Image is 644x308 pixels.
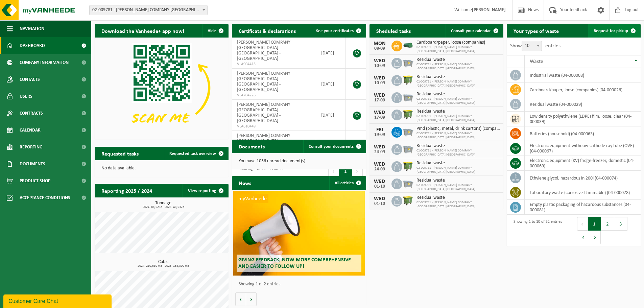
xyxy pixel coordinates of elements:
[20,105,43,122] span: Contracts
[20,37,45,54] span: Dashboard
[237,40,290,61] span: [PERSON_NAME] COMPANY [GEOGRAPHIC_DATA] [GEOGRAPHIC_DATA] - [GEOGRAPHIC_DATA]
[525,141,641,156] td: electronic equipment-withouw-cathode ray tube (OVE) (04-000067)
[237,93,311,98] span: VLA704226
[309,144,354,149] span: Consult your documents
[20,189,70,206] span: Acceptance conditions
[510,216,562,245] div: Showing 1 to 10 of 32 entries
[402,91,414,103] img: WB-2500-GAL-GY-01
[416,161,500,166] span: Residual waste
[373,115,386,120] div: 17-09
[416,74,500,80] span: Residual waste
[416,97,500,105] span: 02-009781 - [PERSON_NAME] COMPANY [GEOGRAPHIC_DATA] [GEOGRAPHIC_DATA]
[373,179,386,184] div: WED
[90,5,207,15] span: 02-009781 - LOUIS DREYFUS COMPANY BELGIUM NV - GENT
[402,177,414,189] img: WB-2500-GAL-GY-01
[232,176,258,189] h2: News
[416,183,500,191] span: 02-009781 - [PERSON_NAME] COMPANY [GEOGRAPHIC_DATA] [GEOGRAPHIC_DATA]
[373,196,386,202] div: WED
[416,200,500,209] span: 02-009781 - [PERSON_NAME] COMPANY [GEOGRAPHIC_DATA] [GEOGRAPHIC_DATA]
[402,126,414,137] img: WB-2500-GAL-GY-01
[164,147,228,160] a: Requested task overview
[373,167,386,172] div: 24-09
[525,68,641,82] td: industrial waste (04-000008)
[373,93,386,98] div: WED
[373,64,386,68] div: 10-09
[402,143,414,155] img: WB-2500-GAL-GY-01
[183,184,228,197] a: View reporting
[20,139,43,156] span: Reporting
[373,81,386,86] div: 10-09
[20,172,50,189] span: Product Shop
[316,38,346,69] td: [DATE]
[369,24,418,37] h2: Sheduled tasks
[232,24,303,37] h2: Certificats & declarations
[316,69,346,100] td: [DATE]
[329,176,365,190] a: All articles
[373,46,386,51] div: 08-09
[588,217,601,231] button: 1
[446,24,503,38] a: Consult your calendar
[510,43,560,49] label: Show entries
[373,162,386,167] div: WED
[416,166,500,174] span: 02-009781 - [PERSON_NAME] COMPANY [GEOGRAPHIC_DATA] [GEOGRAPHIC_DATA]
[577,217,588,231] button: Previous
[235,292,246,306] button: Vorige
[237,71,290,92] span: [PERSON_NAME] COMPANY [GEOGRAPHIC_DATA] [GEOGRAPHIC_DATA] - [GEOGRAPHIC_DATA]
[373,133,386,137] div: 19-09
[472,7,506,13] strong: [PERSON_NAME]
[98,264,229,268] span: 2024: 210,680 m3 - 2025: 155,300 m3
[20,122,41,139] span: Calendar
[507,24,566,37] h2: Your types of waste
[525,97,641,112] td: residual waste (04-000029)
[402,74,414,86] img: WB-1100-HPE-GN-50
[601,217,614,231] button: 2
[402,195,414,206] img: WB-1100-HPE-GN-50
[416,114,500,122] span: 02-009781 - [PERSON_NAME] COMPANY [GEOGRAPHIC_DATA] [GEOGRAPHIC_DATA]
[89,5,208,15] span: 02-009781 - LOUIS DREYFUS COMPANY BELGIUM NV - GENT
[525,185,641,200] td: laboratory waste (corrosive-flammable) (04-000078)
[614,217,627,231] button: 3
[98,201,229,209] h3: Tonnage
[373,202,386,206] div: 01-10
[237,133,290,155] span: [PERSON_NAME] COMPANY [GEOGRAPHIC_DATA] [GEOGRAPHIC_DATA] - [GEOGRAPHIC_DATA]
[373,110,386,115] div: WED
[416,80,500,88] span: 02-009781 - [PERSON_NAME] COMPANY [GEOGRAPHIC_DATA] [GEOGRAPHIC_DATA]
[237,124,311,129] span: VLA610449
[416,126,500,132] span: Pmd (plastic, metal, drink cartons) (companies)
[237,194,268,203] span: myVanheede
[316,29,354,33] span: See your certificates
[416,109,500,114] span: Residual waste
[416,143,500,149] span: Residual waste
[169,151,216,156] span: Requested task overview
[525,171,641,185] td: ethylene glycol, hazardous in 200l (04-000074)
[237,62,311,67] span: VLA904413
[311,24,365,38] a: See your certificates
[522,41,542,51] span: 10
[20,156,45,172] span: Documents
[98,260,229,268] h3: Cubic
[202,24,228,38] button: Hide
[373,144,386,150] div: WED
[402,57,414,68] img: WB-2500-GAL-GY-01
[525,112,641,126] td: low density polyethylene (LDPE) film, loose, clear (04-000039)
[416,57,500,63] span: Residual waste
[373,127,386,133] div: FRI
[233,191,364,276] a: myVanheede Giving feedback, now more comprehensive and easier to follow up!
[208,29,216,33] span: Hide
[20,71,40,88] span: Contacts
[402,109,414,120] img: WB-1100-HPE-GN-50
[232,140,271,153] h2: Documents
[577,231,590,244] button: 4
[373,184,386,189] div: 01-10
[238,257,351,269] span: Giving feedback, now more comprehensive and easier to follow up!
[95,38,229,138] img: Download de VHEPlus App
[246,292,257,306] button: Volgende
[416,40,500,45] span: Cardboard/paper, loose (companies)
[402,42,414,48] img: HK-XK-22-GN-00
[95,24,191,37] h2: Download the Vanheede+ app now!
[525,156,641,171] td: electronic equipment (KV) fridge-freezer, domestic (04-000069)
[416,63,500,71] span: 02-009781 - [PERSON_NAME] COMPANY [GEOGRAPHIC_DATA] [GEOGRAPHIC_DATA]
[530,59,543,64] span: Waste
[316,100,346,131] td: [DATE]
